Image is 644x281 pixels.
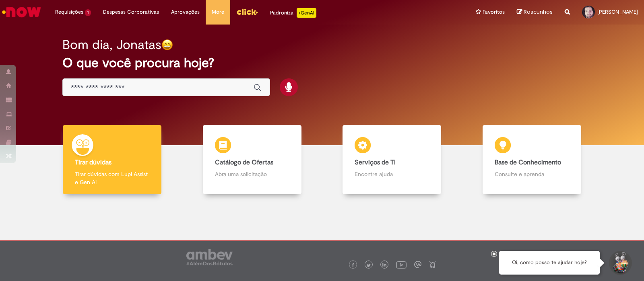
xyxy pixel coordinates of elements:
[236,6,258,18] img: click_logo_yellow_360x200.png
[215,170,289,178] p: Abra uma solicitação
[42,125,182,195] a: Tirar dúvidas Tirar dúvidas com Lupi Assist e Gen Ai
[351,263,355,267] img: logo_footer_facebook.png
[597,8,638,15] span: [PERSON_NAME]
[517,8,553,16] a: Rascunhos
[55,8,83,16] span: Requisições
[495,170,569,178] p: Consulte e aprenda
[85,9,91,16] span: 1
[182,125,322,195] a: Catálogo de Ofertas Abra uma solicitação
[103,8,159,16] span: Despesas Corporativas
[161,39,173,51] img: happy-face.png
[322,125,462,195] a: Serviços de TI Encontre ajuda
[186,249,233,265] img: logo_footer_ambev_rotulo_gray.png
[270,8,316,18] div: Padroniza
[215,158,273,166] b: Catálogo de Ofertas
[75,158,111,166] b: Tirar dúvidas
[608,251,632,275] button: Iniciar Conversa de Suporte
[462,125,602,195] a: Base de Conhecimento Consulte e aprenda
[414,261,421,268] img: logo_footer_workplace.png
[367,263,371,267] img: logo_footer_twitter.png
[429,261,436,268] img: logo_footer_naosei.png
[212,8,224,16] span: More
[382,263,386,268] img: logo_footer_linkedin.png
[499,251,600,275] div: Oi, como posso te ajudar hoje?
[62,38,161,52] h2: Bom dia, Jonatas
[62,56,582,70] h2: O que você procura hoje?
[355,170,429,178] p: Encontre ajuda
[483,8,505,16] span: Favoritos
[355,158,396,166] b: Serviços de TI
[524,8,553,16] span: Rascunhos
[1,4,42,20] img: ServiceNow
[171,8,200,16] span: Aprovações
[396,259,407,270] img: logo_footer_youtube.png
[75,170,149,186] p: Tirar dúvidas com Lupi Assist e Gen Ai
[495,158,561,166] b: Base de Conhecimento
[297,8,316,18] p: +GenAi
